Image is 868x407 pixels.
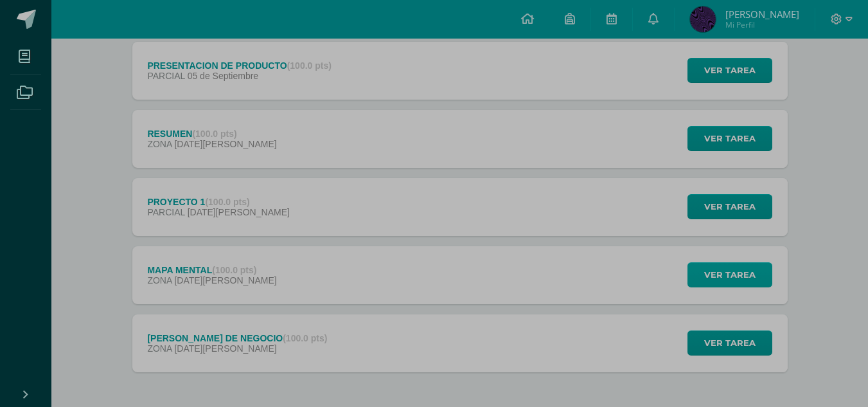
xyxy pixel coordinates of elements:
[147,265,276,275] div: MAPA MENTAL
[687,262,772,287] button: Ver tarea
[188,207,290,217] span: [DATE][PERSON_NAME]
[704,59,756,82] span: Ver tarea
[147,343,172,354] span: ZONA
[192,129,236,139] strong: (100.0 pts)
[687,58,772,83] button: Ver tarea
[725,8,799,21] span: [PERSON_NAME]
[704,127,756,150] span: Ver tarea
[212,265,256,275] strong: (100.0 pts)
[174,275,276,285] span: [DATE][PERSON_NAME]
[147,197,289,207] div: PROYECTO 1
[147,71,184,81] span: PARCIAL
[147,139,172,149] span: ZONA
[174,139,276,149] span: [DATE][PERSON_NAME]
[174,343,276,354] span: [DATE][PERSON_NAME]
[147,129,276,139] div: RESUMEN
[147,333,327,343] div: [PERSON_NAME] DE NEGOCIO
[283,333,327,343] strong: (100.0 pts)
[687,194,772,219] button: Ver tarea
[704,263,756,287] span: Ver tarea
[147,207,184,217] span: PARCIAL
[205,197,249,207] strong: (100.0 pts)
[147,60,332,71] div: PRESENTACION DE PRODUCTO
[687,330,772,356] button: Ver tarea
[687,126,772,151] button: Ver tarea
[690,6,716,32] img: a425d1c5cfa9473e0872c5843e53a486.png
[287,60,332,71] strong: (100.0 pts)
[725,19,799,30] span: Mi Perfil
[147,275,172,285] span: ZONA
[188,71,259,81] span: 05 de Septiembre
[704,195,756,219] span: Ver tarea
[704,331,756,355] span: Ver tarea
